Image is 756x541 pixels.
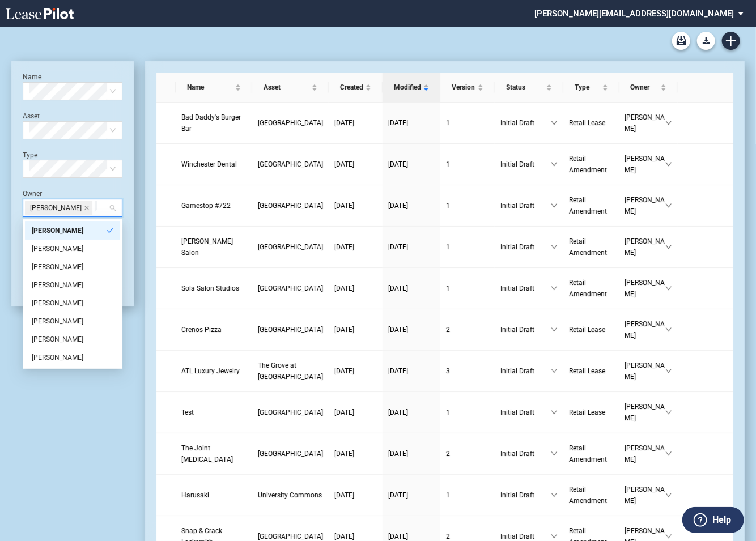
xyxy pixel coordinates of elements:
[334,200,377,211] a: [DATE]
[575,82,600,93] span: Type
[383,73,440,103] th: Modified
[551,492,558,499] span: down
[107,227,113,234] span: check
[388,407,435,418] a: [DATE]
[500,489,551,501] span: Initial Draft
[25,312,120,330] div: JJ Koterba
[446,243,450,251] span: 1
[388,159,435,170] a: [DATE]
[551,326,558,333] span: down
[258,489,323,501] a: University Commons
[722,32,740,50] a: Create new document
[500,448,551,459] span: Initial Draft
[440,73,495,103] th: Version
[551,409,558,416] span: down
[563,73,619,103] th: Type
[388,367,408,375] span: [DATE]
[334,243,354,251] span: [DATE]
[446,367,450,375] span: 3
[446,450,450,458] span: 2
[334,326,354,334] span: [DATE]
[23,190,42,198] label: Owner
[672,32,690,50] a: Archive
[258,533,323,540] span: Winchester Square
[551,368,558,374] span: down
[181,489,247,501] a: Harusaki
[258,202,323,210] span: Easton Square
[394,82,421,93] span: Modified
[446,119,450,127] span: 1
[551,285,558,292] span: down
[569,277,613,300] a: Retail Amendment
[625,236,665,258] span: [PERSON_NAME]
[500,241,551,253] span: Initial Draft
[551,161,558,168] span: down
[181,324,247,335] a: Crenos Pizza
[446,407,489,418] a: 1
[446,324,489,335] a: 2
[446,200,489,211] a: 1
[258,450,323,458] span: Renaissance Village
[30,202,82,214] span: [PERSON_NAME]
[25,258,120,276] div: C.H. Waterman
[569,442,613,465] a: Retail Amendment
[25,348,120,367] div: Julia White
[625,112,665,134] span: [PERSON_NAME]
[625,277,665,300] span: [PERSON_NAME]
[665,492,672,499] span: down
[500,200,551,211] span: Initial Draft
[388,326,408,334] span: [DATE]
[334,450,354,458] span: [DATE]
[181,444,233,463] span: The Joint Chiropractic
[388,202,408,210] span: [DATE]
[551,244,558,250] span: down
[181,408,194,416] span: Test
[551,120,558,126] span: down
[665,120,672,126] span: down
[506,82,544,93] span: Status
[334,365,377,377] a: [DATE]
[446,365,489,377] a: 3
[181,236,247,258] a: [PERSON_NAME] Salon
[446,241,489,253] a: 1
[388,160,408,168] span: [DATE]
[258,283,323,294] a: [GEOGRAPHIC_DATA]
[446,326,450,334] span: 2
[446,202,450,210] span: 1
[388,119,408,127] span: [DATE]
[258,160,323,168] span: Winchester Square
[569,408,605,416] span: Retail Lease
[569,119,605,127] span: Retail Lease
[258,360,323,382] a: The Grove at [GEOGRAPHIC_DATA]
[181,442,247,465] a: The Joint [MEDICAL_DATA]
[32,316,113,327] div: [PERSON_NAME]
[569,155,607,174] span: Retail Amendment
[625,360,665,382] span: [PERSON_NAME]
[446,117,489,129] a: 1
[388,324,435,335] a: [DATE]
[32,334,113,345] div: [PERSON_NAME]
[258,117,323,129] a: [GEOGRAPHIC_DATA]
[388,284,408,292] span: [DATE]
[446,448,489,459] a: 2
[500,324,551,335] span: Initial Draft
[697,32,715,50] button: Download Blank Form
[569,153,613,176] a: Retail Amendment
[625,484,665,506] span: [PERSON_NAME]
[569,485,607,505] span: Retail Amendment
[32,225,107,236] div: [PERSON_NAME]
[446,160,450,168] span: 1
[187,82,233,93] span: Name
[258,159,323,170] a: [GEOGRAPHIC_DATA]
[258,326,323,334] span: Circleville Plaza
[625,318,665,341] span: [PERSON_NAME]
[258,200,323,211] a: [GEOGRAPHIC_DATA]
[23,151,37,159] label: Type
[551,202,558,209] span: down
[452,82,475,93] span: Version
[258,407,323,418] a: [GEOGRAPHIC_DATA]
[181,283,247,294] a: Sola Salon Studios
[569,484,613,506] a: Retail Amendment
[500,159,551,170] span: Initial Draft
[258,119,323,127] span: Park West Village III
